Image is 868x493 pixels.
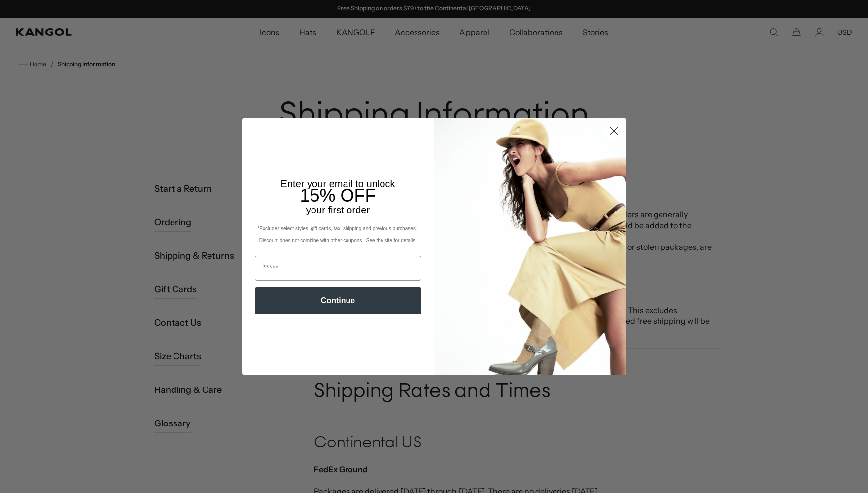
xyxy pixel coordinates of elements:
img: 93be19ad-e773-4382-80b9-c9d740c9197f.jpeg [434,118,626,375]
button: Close dialog [605,122,623,140]
input: Email [255,256,421,281]
span: 15% OFF [300,185,376,206]
span: *Excludes select styles, gift cards, tax, shipping and previous purchases. Discount does not comb... [257,226,418,243]
span: your first order [306,205,370,215]
span: Enter your email to unlock [281,178,395,189]
button: Continue [255,287,421,314]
